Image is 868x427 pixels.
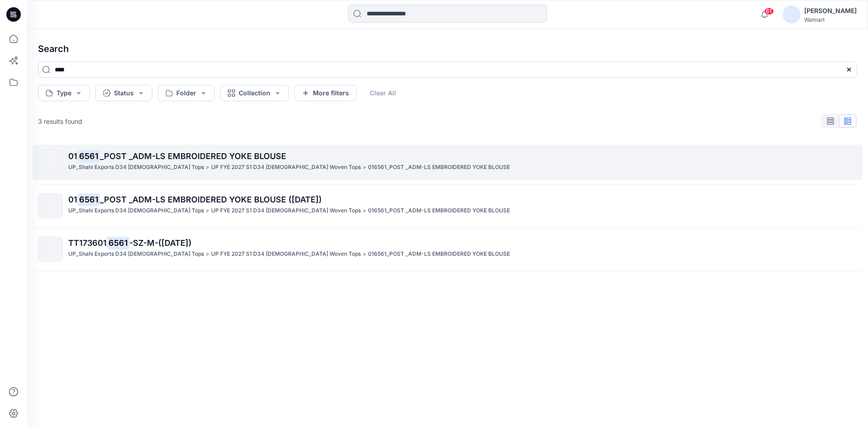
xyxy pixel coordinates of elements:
p: UP FYE 2027 S1 D34 Ladies Woven Tops [211,163,361,172]
p: 3 results found [38,117,82,126]
button: Status [95,85,152,101]
p: > [206,249,209,259]
p: 016561_POST _ADM-LS EMBROIDERED YOKE BLOUSE [368,206,510,216]
a: 016561_POST _ADM-LS EMBROIDERED YOKE BLOUSE ([DATE])UP_Shahi Exports D34 [DEMOGRAPHIC_DATA] Tops>... [33,188,863,224]
h4: Search [31,36,864,61]
button: Collection [220,85,289,101]
p: > [363,249,366,259]
span: 01 [68,195,77,204]
p: 016561_POST _ADM-LS EMBROIDERED YOKE BLOUSE [368,249,510,259]
span: TT173601 [68,238,107,248]
button: Folder [158,85,215,101]
p: UP FYE 2027 S1 D34 Ladies Woven Tops [211,249,361,259]
span: 61 [764,8,774,15]
img: avatar [783,5,801,23]
p: UP_Shahi Exports D34 Ladies Tops [68,163,204,172]
p: UP_Shahi Exports D34 Ladies Tops [68,206,204,216]
p: > [206,206,209,216]
p: 016561_POST _ADM-LS EMBROIDERED YOKE BLOUSE [368,163,510,172]
p: UP_Shahi Exports D34 Ladies Tops [68,249,204,259]
p: > [363,163,366,172]
mark: 6561 [77,193,100,206]
p: UP FYE 2027 S1 D34 Ladies Woven Tops [211,206,361,216]
span: 01 [68,151,77,161]
p: > [206,163,209,172]
mark: 6561 [107,236,129,249]
button: Type [38,85,90,101]
div: Walmart [804,16,857,23]
a: TT1736016561-SZ-M-([DATE])UP_Shahi Exports D34 [DEMOGRAPHIC_DATA] Tops>UP FYE 2027 S1 D34 [DEMOGR... [33,231,863,267]
button: More filters [294,85,357,101]
div: [PERSON_NAME] [804,5,857,16]
p: > [363,206,366,216]
span: _POST _ADM-LS EMBROIDERED YOKE BLOUSE [100,151,286,161]
span: _POST _ADM-LS EMBROIDERED YOKE BLOUSE ([DATE]) [100,195,322,204]
mark: 6561 [77,150,100,162]
span: -SZ-M-([DATE]) [129,238,192,248]
a: 016561_POST _ADM-LS EMBROIDERED YOKE BLOUSEUP_Shahi Exports D34 [DEMOGRAPHIC_DATA] Tops>UP FYE 20... [33,145,863,180]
